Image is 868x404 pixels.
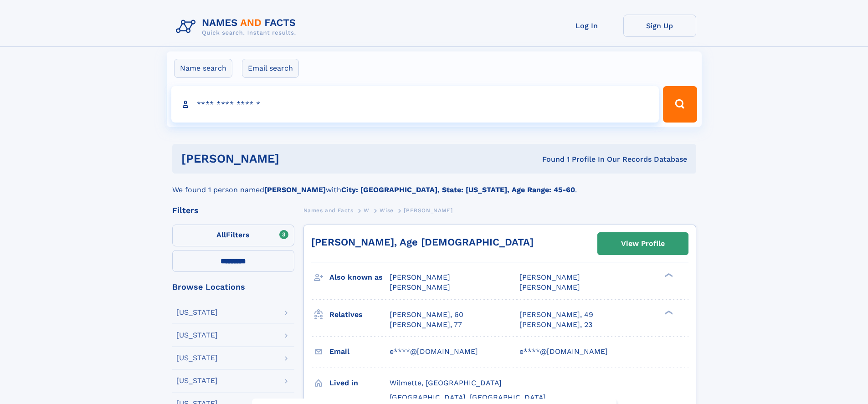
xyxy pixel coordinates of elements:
[329,270,390,285] h3: Also known as
[216,230,226,239] span: All
[176,309,218,316] div: [US_STATE]
[390,273,450,281] span: [PERSON_NAME]
[172,15,303,39] img: Logo Names and Facts
[390,378,502,387] span: Wilmette, [GEOGRAPHIC_DATA]
[329,307,390,322] h3: Relatives
[311,236,534,248] a: [PERSON_NAME], Age [DEMOGRAPHIC_DATA]
[181,153,411,164] h1: [PERSON_NAME]
[364,205,370,216] a: W
[364,207,370,214] span: W
[380,207,393,214] span: Wise
[380,205,393,216] a: Wise
[663,86,697,123] button: Search Button
[390,320,462,330] a: [PERSON_NAME], 77
[390,310,463,320] a: [PERSON_NAME], 60
[663,309,673,315] div: ❯
[329,344,390,359] h3: Email
[174,59,232,78] label: Name search
[390,393,546,402] span: [GEOGRAPHIC_DATA], [GEOGRAPHIC_DATA]
[172,174,696,195] div: We found 1 person named with .
[623,15,696,37] a: Sign Up
[264,185,326,194] b: [PERSON_NAME]
[598,233,688,255] a: View Profile
[242,59,299,78] label: Email search
[329,375,390,391] h3: Lived in
[519,273,580,281] span: [PERSON_NAME]
[390,283,450,291] span: [PERSON_NAME]
[519,320,592,330] a: [PERSON_NAME], 23
[411,154,687,164] div: Found 1 Profile In Our Records Database
[176,377,218,384] div: [US_STATE]
[172,225,294,246] label: Filters
[404,207,452,214] span: [PERSON_NAME]
[341,185,575,194] b: City: [GEOGRAPHIC_DATA], State: [US_STATE], Age Range: 45-60
[172,206,294,215] div: Filters
[303,205,354,216] a: Names and Facts
[550,15,623,37] a: Log In
[172,283,294,291] div: Browse Locations
[519,283,580,291] span: [PERSON_NAME]
[176,354,218,362] div: [US_STATE]
[519,310,593,320] a: [PERSON_NAME], 49
[621,233,665,254] div: View Profile
[663,272,673,278] div: ❯
[176,332,218,339] div: [US_STATE]
[171,86,659,123] input: search input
